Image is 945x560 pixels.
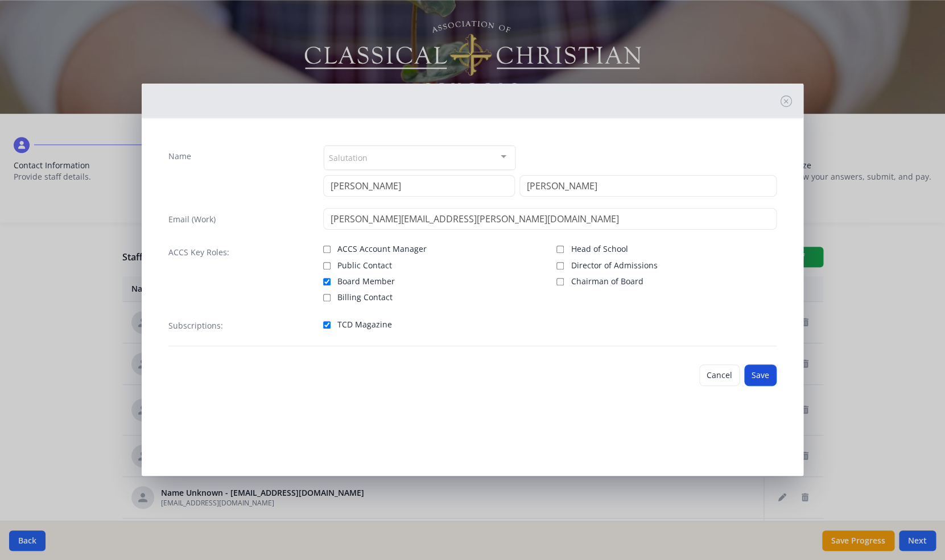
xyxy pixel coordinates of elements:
input: Chairman of Board [556,278,564,285]
label: ACCS Key Roles: [168,247,229,258]
button: Save [744,364,777,386]
span: Salutation [329,151,368,164]
input: First Name [323,175,515,197]
button: Cancel [699,364,740,386]
input: ACCS Account Manager [323,246,331,253]
input: Director of Admissions [556,262,564,269]
input: Head of School [556,246,564,253]
input: Billing Contact [323,294,331,301]
span: ACCS Account Manager [337,243,427,255]
label: Email (Work) [168,214,216,225]
label: Name [168,151,191,162]
span: Board Member [337,276,395,287]
input: Last Name [519,175,777,197]
span: Chairman of Board [571,276,643,287]
input: Board Member [323,278,331,285]
span: Head of School [571,243,628,255]
span: TCD Magazine [337,319,392,330]
span: Billing Contact [337,292,393,303]
input: Public Contact [323,262,331,269]
span: Public Contact [337,260,392,271]
input: contact@site.com [323,208,777,230]
span: Director of Admissions [571,260,657,271]
label: Subscriptions: [168,320,223,331]
input: TCD Magazine [323,321,331,329]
